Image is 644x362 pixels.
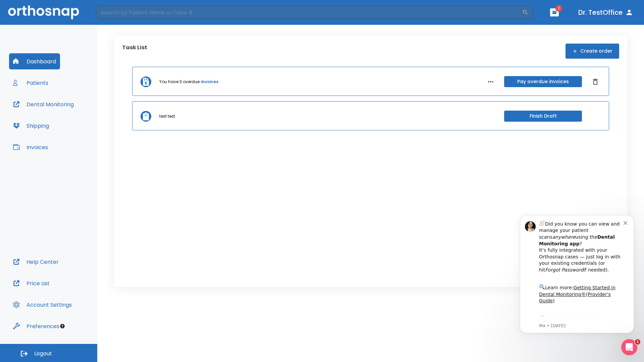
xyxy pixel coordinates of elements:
[9,53,60,69] button: Dashboard
[114,14,119,20] button: Dismiss notification
[122,44,147,59] p: Task List
[621,339,637,355] iframe: Intercom live chat
[576,6,636,18] button: Dr. TestOffice
[635,339,640,345] span: 1
[510,205,644,344] iframe: Intercom notifications message
[504,76,582,87] button: Pay overdue invoices
[59,323,65,329] div: Tooltip anchor
[159,79,200,85] p: You have 3 overdue
[566,44,619,59] button: Create order
[9,275,54,291] button: Price List
[34,350,52,357] span: Logout
[8,5,79,19] img: Orthosnap
[504,111,582,122] button: Finish Draft
[29,111,89,123] a: App Store
[9,318,63,334] button: Preferences
[9,96,78,112] button: Dental Monitoring
[9,139,52,155] button: Invoices
[590,76,601,87] button: Dismiss
[9,118,53,134] button: Shipping
[9,254,63,270] button: Help Center
[29,118,114,124] p: Message from Ma, sent 2w ago
[96,6,522,19] input: Search by Patient Name or Case #
[29,109,114,143] div: Download the app: | ​ Let us know if you need help getting started!
[555,5,562,12] span: 1
[201,79,218,85] a: invoices
[9,297,76,313] button: Account Settings
[9,75,52,91] button: Patients
[159,113,175,119] p: test test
